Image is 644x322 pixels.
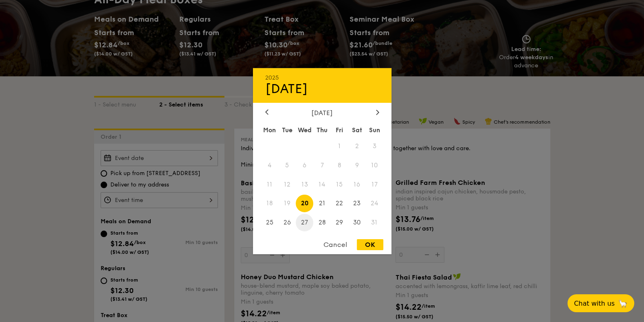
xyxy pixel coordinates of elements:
span: 29 [331,214,348,231]
span: 23 [348,195,366,212]
span: 28 [313,214,331,231]
span: 30 [348,214,366,231]
span: 26 [278,214,296,231]
span: 22 [331,195,348,212]
div: Wed [296,122,313,137]
button: Chat with us🦙 [567,294,634,312]
span: 21 [313,195,331,212]
div: Fri [331,122,348,137]
span: 7 [313,156,331,174]
span: 15 [331,175,348,193]
span: 9 [348,156,366,174]
span: 6 [296,156,313,174]
span: 4 [261,156,279,174]
div: Cancel [315,239,355,250]
span: 🦙 [618,299,628,308]
span: 11 [261,175,279,193]
span: 31 [366,214,383,231]
span: 3 [366,137,383,155]
span: 1 [331,137,348,155]
span: 17 [366,175,383,193]
div: [DATE] [265,81,379,96]
span: 25 [261,214,279,231]
div: 2025 [265,74,379,81]
div: OK [357,239,383,250]
div: [DATE] [265,109,379,116]
span: 24 [366,195,383,212]
div: Sat [348,122,366,137]
div: Sun [366,122,383,137]
span: 19 [278,195,296,212]
span: Chat with us [574,300,615,307]
span: 5 [278,156,296,174]
div: Tue [278,122,296,137]
div: Thu [313,122,331,137]
span: 12 [278,175,296,193]
div: Mon [261,122,279,137]
span: 16 [348,175,366,193]
span: 8 [331,156,348,174]
span: 13 [296,175,313,193]
span: 27 [296,214,313,231]
span: 20 [296,195,313,212]
span: 14 [313,175,331,193]
span: 10 [366,156,383,174]
span: 2 [348,137,366,155]
span: 18 [261,195,279,212]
